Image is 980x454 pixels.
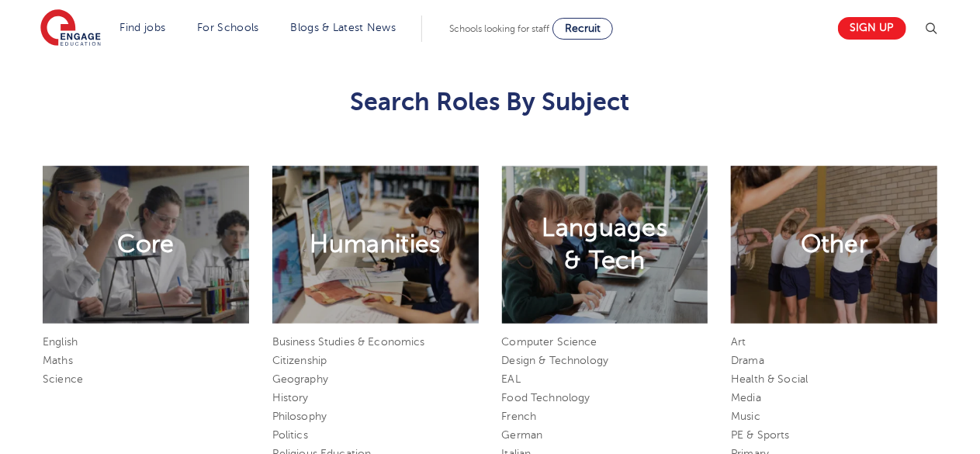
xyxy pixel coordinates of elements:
a: For Schools [197,22,258,33]
a: French [502,411,537,422]
a: History [272,392,309,404]
a: Science [43,373,83,385]
a: Music [731,411,760,422]
h2: Humanities [310,228,441,261]
a: Design & Technology [502,355,609,366]
a: Philosophy [272,411,327,422]
a: Geography [272,373,328,385]
a: Politics [272,429,308,441]
a: Recruit [552,18,613,40]
a: Food Technology [502,392,590,404]
a: PE & Sports [731,429,790,441]
span: Schools looking for staff [449,23,549,34]
a: Blogs & Latest News [291,22,397,33]
a: English [43,336,78,348]
a: Business Studies & Economics [272,336,425,348]
a: Health & Social [731,373,808,385]
a: Media [731,392,761,404]
h2: Core [117,228,174,261]
a: Art [731,336,746,348]
span: Recruit [565,23,601,34]
h2: Languages & Tech [542,212,667,277]
img: Engage Education [40,9,101,48]
a: Maths [43,355,73,366]
a: Sign up [838,17,906,40]
a: Computer Science [502,336,597,348]
a: Find jobs [120,22,166,33]
a: German [502,429,543,441]
a: Drama [731,355,764,366]
h2: Other [801,228,868,261]
a: EAL [502,373,521,385]
a: Citizenship [272,355,327,366]
span: Search Roles By Subject [350,88,629,116]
